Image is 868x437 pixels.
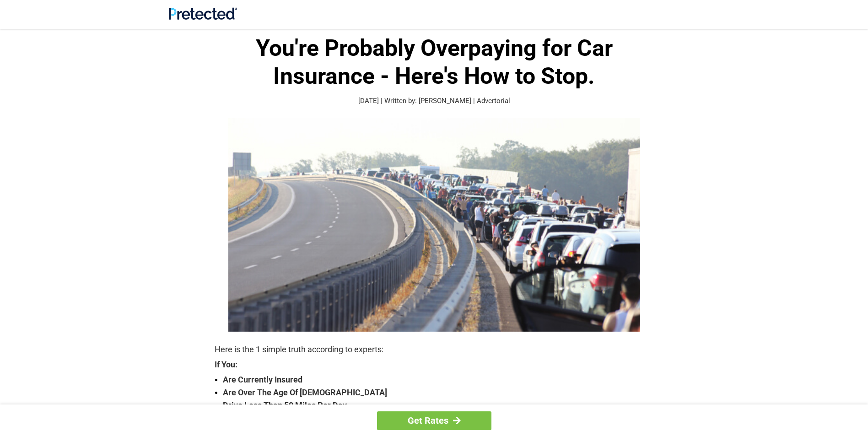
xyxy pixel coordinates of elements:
h1: You're Probably Overpaying for Car Insurance - Here's How to Stop. [215,34,654,90]
strong: Are Over The Age Of [DEMOGRAPHIC_DATA] [223,386,654,399]
img: Site Logo [169,7,237,20]
strong: Are Currently Insured [223,373,654,386]
a: Site Logo [169,13,237,22]
p: [DATE] | Written by: [PERSON_NAME] | Advertorial [215,96,654,106]
p: Here is the 1 simple truth according to experts: [215,343,654,356]
strong: If You: [215,361,654,369]
a: Get Rates [377,411,491,430]
strong: Drive Less Than 50 Miles Per Day [223,399,654,412]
